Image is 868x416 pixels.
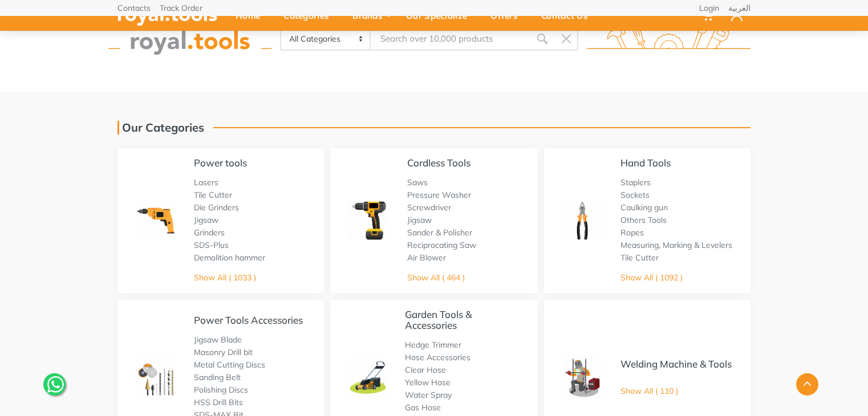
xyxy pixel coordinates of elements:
[561,357,603,399] img: Royal - Welding Machine & Tools
[194,372,241,382] a: Sanding Belt
[620,215,667,225] a: Others Tools
[620,252,659,263] a: Tile Cutter
[407,157,470,169] a: Cordless Tools
[194,360,265,370] a: Metal Cutting Discs
[194,272,256,283] a: Show All ( 1033 )
[194,177,218,187] a: Lasers
[194,397,243,407] a: HSS Drill Bits
[194,202,239,213] a: Die Grinders
[117,121,204,134] h1: Our Categories
[108,23,272,55] img: royal.tools Logo
[620,157,671,169] a: Hand Tools
[405,402,441,413] a: Gas Hose
[160,4,202,12] a: Track Order
[407,202,451,213] a: Screwdriver
[587,23,751,55] img: royal.tools Logo
[135,199,177,242] img: Royal - Power tools
[194,335,242,345] a: Jigsaw Blade
[620,177,651,187] a: Staplers
[371,27,530,51] input: Site search
[407,272,465,283] a: Show All ( 464 )
[407,227,472,238] a: Sander & Polisher
[194,240,229,250] a: SDS-Plus
[194,157,247,169] a: Power tools
[620,202,668,213] a: Caulking gun
[407,240,476,250] a: Reciprocating Saw
[407,190,471,200] a: Pressure Washer
[728,4,751,12] a: العربية
[194,227,225,238] a: Grinders
[620,240,732,250] a: Measuring, Marking & Levelers
[407,177,428,187] a: Saws
[620,272,683,283] a: Show All ( 1092 )
[561,199,603,242] img: Royal - Hand Tools
[194,252,265,263] a: Demolition hammer
[135,357,177,399] img: Royal - Power Tools Accessories
[348,199,390,242] img: Royal - Cordless Tools
[194,190,232,200] a: Tile Cutter
[405,340,461,350] a: Hedge Trimmer
[405,365,446,375] a: Clear Hose
[699,4,719,12] a: Login
[194,215,218,225] a: Jigsaw
[620,358,732,370] a: Welding Machine & Tools
[620,386,678,396] a: Show All ( 110 )
[405,308,472,331] a: Garden Tools & Accessories
[348,357,388,397] img: Royal - Garden Tools & Accessories
[620,190,650,200] a: Sockets
[194,314,303,326] a: Power Tools Accessories
[194,347,253,357] a: Masonry Drill bit
[405,352,470,362] a: Hose Accessories
[407,215,432,225] a: Jigsaw
[620,227,644,238] a: Ropes
[281,28,371,50] select: Category
[407,252,446,263] a: Air Blower
[117,4,151,12] a: Contacts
